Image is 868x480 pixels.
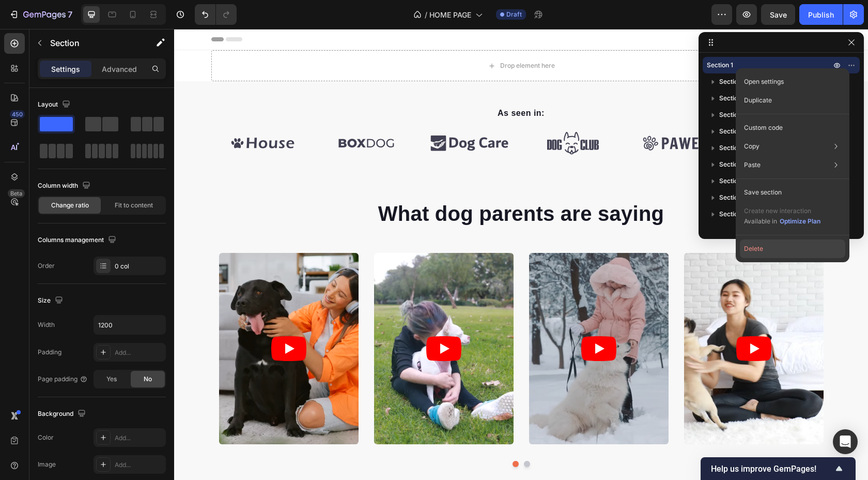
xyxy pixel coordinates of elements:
[115,201,153,210] span: Fit to content
[506,10,522,19] span: Draft
[38,98,72,112] div: Layout
[744,217,777,225] span: Available in
[97,307,132,332] button: Play
[38,460,56,469] div: Image
[562,100,649,129] img: 495611768014373769-b5058420-69ea-48aa-aeae-7d446ad28bcc.svg
[68,8,72,21] p: 7
[458,100,546,129] img: 495611768014373769-7c4ce677-e43d-468f-bde9-8096624ab504.svg
[38,179,92,193] div: Column width
[744,142,760,151] p: Copy
[779,216,821,227] button: Optimize Plan
[38,407,88,421] div: Background
[429,9,471,20] span: HOME PAGE
[115,460,163,470] div: Add...
[45,100,133,129] img: 495611768014373769-981e6b24-84f2-4fdd-aaee-bd19adeed4df.svg
[770,10,787,19] span: Save
[719,209,750,219] span: Section 10
[744,160,761,170] p: Paste
[350,432,356,438] button: Dot
[102,64,137,74] p: Advanced
[46,171,648,198] p: What dog parents are saying
[252,100,339,129] img: 495611768014373769-015d044c-5724-4b41-8847-1f399323f372.svg
[780,217,820,226] div: Optimize Plan
[4,4,77,25] button: 7
[115,348,163,357] div: Add...
[719,110,747,120] span: Section 4
[744,77,784,86] p: Open settings
[707,60,733,70] span: Section 1
[326,33,381,41] div: Drop element here
[562,307,597,332] button: Play
[719,77,747,87] span: Section 2
[148,100,236,129] img: 495611768014373769-845474b4-0199-44d2-b62b-62102d00c11f.svg
[719,143,747,153] span: Section 6
[799,4,843,25] button: Publish
[38,294,65,308] div: Size
[719,159,747,170] span: Section 7
[711,464,833,474] span: Help us improve GemPages!
[719,93,747,103] span: Section 3
[740,239,845,258] button: Delete
[744,188,782,197] p: Save section
[195,4,237,25] div: Undo/Redo
[719,176,747,186] span: Section 8
[744,96,772,105] p: Duplicate
[744,123,783,132] p: Custom code
[38,261,55,271] div: Order
[10,110,25,118] div: 450
[51,64,80,74] p: Settings
[94,316,165,334] input: Auto
[719,192,747,203] span: Section 9
[407,307,442,332] button: Play
[761,4,795,25] button: Save
[46,78,648,91] p: As seen in:
[425,9,427,20] span: /
[355,100,443,129] img: 495611768014373769-8f5bddfa-9d08-4d4c-b7cb-d365afa8f1ce.svg
[338,432,345,438] button: Dot
[38,433,54,442] div: Color
[50,37,135,49] p: Section
[252,307,287,332] button: Play
[38,348,61,357] div: Padding
[38,374,88,384] div: Page padding
[719,126,747,137] span: Section 5
[808,9,834,20] div: Publish
[106,374,117,384] span: Yes
[144,374,152,384] span: No
[115,262,163,271] div: 0 col
[744,206,821,216] p: Create new interaction
[833,429,858,454] div: Open Intercom Messenger
[51,201,89,210] span: Change ratio
[711,462,845,475] button: Show survey - Help us improve GemPages!
[115,433,163,443] div: Add...
[174,29,868,480] iframe: Design area
[38,320,55,329] div: Width
[38,233,118,247] div: Columns management
[8,189,25,198] div: Beta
